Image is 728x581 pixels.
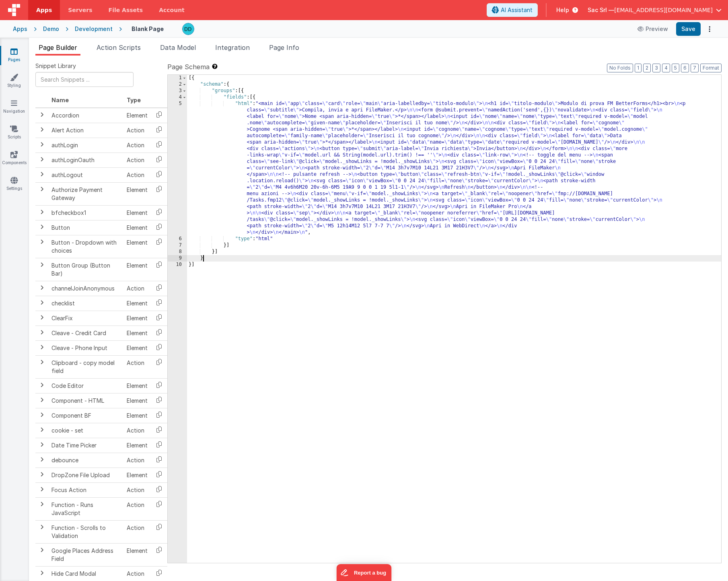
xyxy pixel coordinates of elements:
[127,97,141,103] span: Type
[123,378,151,393] td: Element
[35,62,76,70] span: Snippet Library
[635,64,642,72] button: 1
[215,43,250,52] span: Integration
[643,64,651,72] button: 2
[48,258,123,281] td: Button Group (Button Bar)
[123,438,151,453] td: Element
[123,311,151,326] td: Element
[168,255,187,262] div: 9
[48,220,123,235] td: Button
[36,6,52,14] span: Apps
[700,64,722,72] button: Format
[48,482,123,497] td: Focus Action
[183,23,194,35] img: 5566de74795503dc7562e9a7bf0f5380
[123,355,151,378] td: Action
[123,167,151,182] td: Action
[123,566,151,581] td: Action
[160,43,196,52] span: Data Model
[676,22,701,36] button: Save
[588,6,722,14] button: Sac Srl — [EMAIL_ADDRESS][DOMAIN_NAME]
[123,520,151,543] td: Action
[614,6,713,14] span: [EMAIL_ADDRESS][DOMAIN_NAME]
[123,340,151,355] td: Element
[691,64,699,72] button: 7
[48,340,123,355] td: Cleave - Phone Input
[97,43,141,52] span: Action Scripts
[652,64,660,72] button: 3
[168,242,187,249] div: 7
[48,438,123,453] td: Date Time Picker
[168,88,187,94] div: 3
[168,249,187,255] div: 8
[48,497,123,520] td: Function - Runs JavaScript
[48,182,123,205] td: Authorize Payment Gateway
[123,423,151,438] td: Action
[662,64,670,72] button: 4
[501,6,533,14] span: AI Assistant
[123,205,151,220] td: Element
[48,167,123,182] td: authLogout
[132,26,164,32] h4: Blank Page
[48,378,123,393] td: Code Editor
[672,64,679,72] button: 5
[48,205,123,220] td: bfcheckbox1
[123,326,151,340] td: Element
[123,258,151,281] td: Element
[48,393,123,408] td: Component - HTML
[48,468,123,482] td: DropZone File Upload
[48,281,123,296] td: channelJoinAnonymous
[588,6,614,14] span: Sac Srl —
[48,108,123,123] td: Accordion
[48,408,123,423] td: Component BF
[168,75,187,81] div: 1
[48,453,123,468] td: debounce
[168,262,187,268] div: 10
[123,482,151,497] td: Action
[48,520,123,543] td: Function - Scrolls to Validation
[123,497,151,520] td: Action
[168,101,187,236] div: 5
[68,6,92,14] span: Servers
[123,138,151,152] td: Action
[48,296,123,311] td: checklist
[123,220,151,235] td: Element
[123,408,151,423] td: Element
[123,182,151,205] td: Element
[48,566,123,581] td: Hide Card Modal
[123,393,151,408] td: Element
[123,543,151,566] td: Element
[556,6,569,14] span: Help
[13,25,27,33] div: Apps
[75,25,113,33] div: Development
[123,468,151,482] td: Element
[48,423,123,438] td: cookie - set
[168,81,187,88] div: 2
[337,564,392,581] iframe: Marker.io feedback button
[123,296,151,311] td: Element
[269,43,299,52] span: Page Info
[607,64,633,72] button: No Folds
[48,235,123,258] td: Button - Dropdown with choices
[51,97,69,103] span: Name
[48,543,123,566] td: Google Places Address Field
[681,64,689,72] button: 6
[123,453,151,468] td: Action
[487,3,538,17] button: AI Assistant
[48,326,123,340] td: Cleave - Credit Card
[704,23,715,35] button: Options
[43,25,59,33] div: Demo
[48,311,123,326] td: ClearFix
[168,236,187,242] div: 6
[48,355,123,378] td: Clipboard - copy model field
[123,152,151,167] td: Action
[633,23,673,35] button: Preview
[109,6,143,14] span: File Assets
[123,123,151,138] td: Action
[48,123,123,138] td: Alert Action
[168,94,187,101] div: 4
[123,235,151,258] td: Element
[35,72,134,87] input: Search Snippets ...
[167,62,210,72] span: Page Schema
[123,108,151,123] td: Element
[48,138,123,152] td: authLogin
